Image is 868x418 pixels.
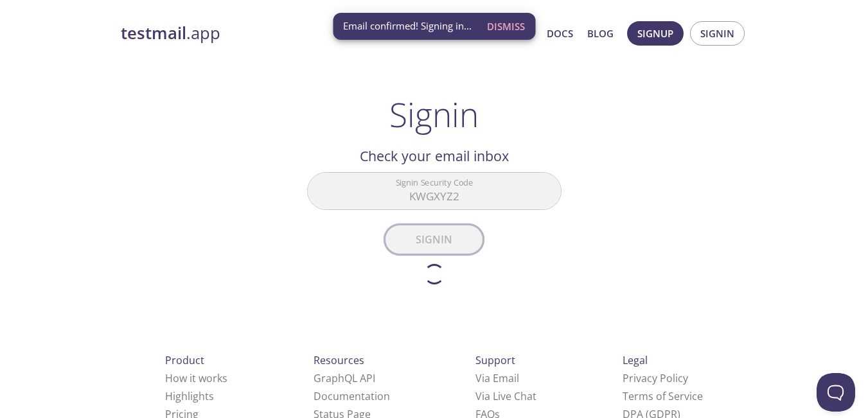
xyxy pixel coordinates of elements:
span: Dismiss [487,18,525,35]
strong: testmail [121,22,186,44]
span: Signin [700,25,734,42]
a: GraphQL API [314,371,375,385]
span: Resources [314,353,364,367]
a: Documentation [314,389,390,403]
a: How it works [165,371,227,385]
a: testmail.app [121,22,423,44]
span: Email confirmed! Signing in... [343,19,472,33]
a: Blog [587,25,614,42]
a: Docs [547,25,573,42]
span: Legal [623,353,648,367]
a: Terms of Service [623,389,703,403]
span: Product [165,353,204,367]
iframe: Help Scout Beacon - Open [817,373,855,412]
a: Via Live Chat [475,389,536,403]
h2: Check your email inbox [307,145,562,167]
span: Support [475,353,515,367]
button: Signup [627,21,684,46]
a: Via Email [475,371,519,385]
h1: Signin [389,95,479,134]
button: Dismiss [482,14,530,39]
a: Privacy Policy [623,371,688,385]
button: Signin [690,21,745,46]
a: Highlights [165,389,214,403]
span: Signup [637,25,673,42]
